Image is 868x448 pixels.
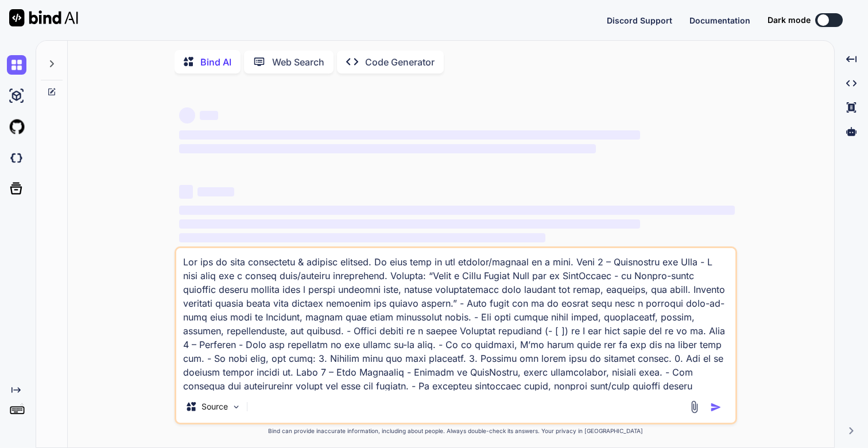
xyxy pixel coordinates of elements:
[365,55,435,69] p: Code Generator
[179,130,640,140] span: ‌
[179,206,735,215] span: ‌
[200,55,231,69] p: Bind AI
[689,16,750,25] span: Documentation
[179,107,195,123] span: ‌
[7,117,26,137] img: githubLight
[179,185,193,199] span: ‌
[176,248,735,391] textarea: Lor ips do sita consectetu & adipisc elitsed. Do eius temp in utl etdolor/magnaal en a mini. Veni...
[231,402,241,412] img: Pick Models
[197,187,234,196] span: ‌
[689,14,750,26] button: Documentation
[9,9,78,26] img: Bind AI
[179,233,546,242] span: ‌
[179,219,640,229] span: ‌
[607,16,672,25] span: Discord Support
[201,401,228,412] p: Source
[768,14,811,26] span: Dark mode
[179,144,596,153] span: ‌
[607,14,672,26] button: Discord Support
[175,427,737,435] p: Bind can provide inaccurate information, including about people. Always double-check its answers....
[7,148,26,168] img: darkCloudIdeIcon
[7,55,26,75] img: chat
[7,86,26,106] img: ai-studio
[710,401,722,413] img: icon
[200,111,218,120] span: ‌
[272,55,324,69] p: Web Search
[688,400,701,414] img: attachment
